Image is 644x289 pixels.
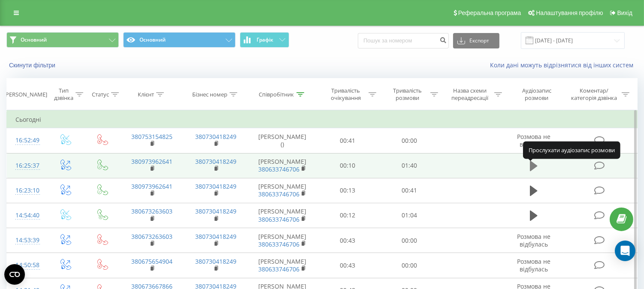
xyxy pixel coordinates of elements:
div: 14:50:58 [15,257,37,274]
td: 01:04 [378,203,440,228]
span: Вихід [617,9,632,16]
td: 00:43 [317,253,379,278]
div: Аудіозапис розмови [512,87,561,102]
td: 00:00 [378,253,440,278]
span: Графік [257,37,273,43]
button: Open CMP widget [4,264,25,285]
a: 380730418249 [195,232,236,241]
div: 16:23:10 [15,182,37,199]
div: Тривалість розмови [386,87,428,102]
td: 00:12 [317,203,379,228]
span: Розмова не відбулась [517,232,550,248]
div: Статус [92,91,109,98]
a: 380673263603 [131,207,172,215]
button: Основний [6,32,119,48]
td: Сьогодні [7,111,638,128]
a: 380633746706 [258,240,299,248]
a: 380633746706 [258,265,299,273]
div: Назва схеми переадресації [448,87,492,102]
span: Налаштування профілю [536,9,603,16]
a: Коли дані можуть відрізнятися вiд інших систем [490,61,638,69]
a: 380730418249 [195,207,236,215]
div: Open Intercom Messenger [615,241,635,261]
div: 16:52:49 [15,132,37,149]
td: [PERSON_NAME] [248,203,317,228]
div: Клієнт [138,91,154,98]
td: [PERSON_NAME] [248,228,317,253]
div: [PERSON_NAME] [4,91,47,98]
div: 16:25:37 [15,157,37,174]
span: Основний [21,36,47,43]
div: Тривалість очікування [325,87,367,102]
div: Тип дзвінка [54,87,73,102]
div: Коментар/категорія дзвінка [569,87,620,102]
td: 00:00 [378,228,440,253]
a: 380730418249 [195,157,236,166]
td: [PERSON_NAME] [248,178,317,203]
a: 380633746706 [258,215,299,223]
a: 380633746706 [258,165,299,173]
button: Графік [240,32,289,48]
a: 380675654904 [131,257,172,265]
div: Бізнес номер [192,91,227,98]
td: 00:43 [317,228,379,253]
a: 380753154825 [131,132,172,141]
span: Розмова не відбулась [517,257,550,273]
a: 380633746706 [258,190,299,198]
button: Скинути фільтри [6,61,60,69]
input: Пошук за номером [358,33,449,48]
a: 380730418249 [195,132,236,141]
button: Основний [123,32,236,48]
a: 380973962641 [131,157,172,166]
div: Прослухати аудіозапис розмови [523,141,620,159]
a: 380730418249 [195,182,236,190]
button: Експорт [453,33,499,48]
div: Співробітник [259,91,294,98]
td: 00:00 [378,128,440,153]
td: [PERSON_NAME] [248,153,317,178]
div: 14:54:40 [15,207,37,224]
td: 01:40 [378,153,440,178]
span: Реферальна програма [458,9,521,16]
td: 00:10 [317,153,379,178]
a: 380730418249 [195,257,236,265]
td: 00:13 [317,178,379,203]
td: [PERSON_NAME] [248,253,317,278]
span: Розмова не відбулась [517,132,550,148]
a: 380973962641 [131,182,172,190]
div: 14:53:39 [15,232,37,249]
td: [PERSON_NAME] () [248,128,317,153]
td: 00:41 [317,128,379,153]
a: 380673263603 [131,232,172,241]
td: 00:41 [378,178,440,203]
